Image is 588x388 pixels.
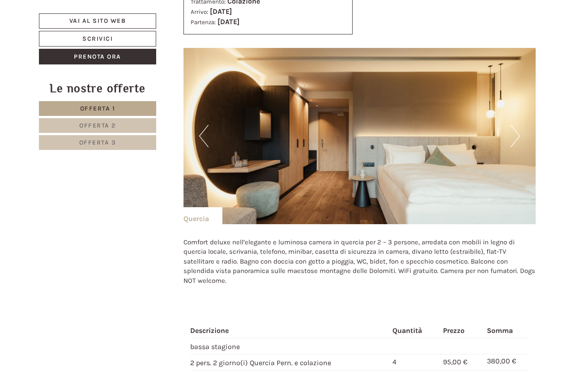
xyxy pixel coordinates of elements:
[389,354,439,370] td: 4
[13,26,141,33] div: Hotel B&B Feldmessner
[217,17,239,26] b: [DATE]
[443,358,468,366] span: 95,00 €
[183,238,536,286] p: Comfort deluxe nell’elegante e luminosa camera in quercia per 2 – 3 persone, arredata con mobili ...
[39,80,156,97] div: Le nostre offerte
[183,207,222,224] div: Quercia
[483,354,529,370] td: 380,00 €
[483,324,529,338] th: Somma
[439,324,483,338] th: Prezzo
[191,9,208,15] small: Arrivo:
[210,7,232,16] b: [DATE]
[39,31,156,47] a: Scrivici
[79,139,116,146] span: Offerta 3
[79,122,116,129] span: Offerta 2
[511,125,520,147] button: Next
[190,338,389,354] td: bassa stagione
[7,24,145,51] div: Buon giorno, come possiamo aiutarla?
[190,354,389,370] td: 2 pers. 2 giorno(i) Quercia Pern. e colazione
[190,324,389,338] th: Descrizione
[389,324,439,338] th: Quantità
[80,105,115,112] span: Offerta 1
[39,49,156,64] a: Prenota ora
[191,19,216,26] small: Partenza:
[305,236,352,252] button: Invia
[13,43,141,50] small: 22:24
[199,125,209,147] button: Previous
[159,7,193,22] div: lunedì
[183,48,536,224] img: image
[39,13,156,29] a: Vai al sito web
